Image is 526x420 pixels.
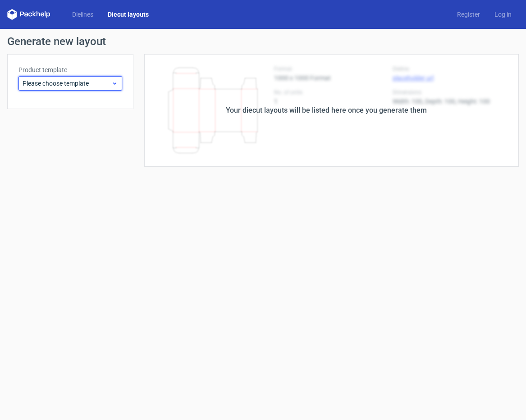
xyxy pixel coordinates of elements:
a: Register [450,10,487,19]
a: Dielines [65,10,101,19]
h1: Generate new layout [7,36,519,47]
a: Diecut layouts [101,10,156,19]
div: Your diecut layouts will be listed here once you generate them [226,105,427,116]
label: Product template [18,65,122,74]
span: Please choose template [23,79,111,88]
a: Log in [487,10,519,19]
